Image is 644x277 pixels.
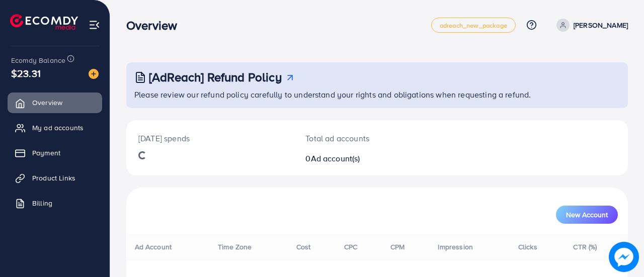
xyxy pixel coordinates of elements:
[8,143,102,163] a: Payment
[138,132,281,144] p: [DATE] spends
[10,14,78,30] img: logo
[311,153,360,164] span: Ad account(s)
[89,19,100,31] img: menu
[32,123,84,133] span: My ad accounts
[8,193,102,213] a: Billing
[134,88,622,101] p: Please review our refund policy carefully to understand your rights and obligations when requesti...
[32,198,52,208] span: Billing
[556,206,618,224] button: New Account
[609,242,639,272] img: image
[149,70,282,84] h3: [AdReach] Refund Policy
[32,148,60,158] span: Payment
[552,19,628,32] a: [PERSON_NAME]
[566,211,608,218] span: New Account
[8,93,102,113] a: Overview
[440,22,507,29] span: adreach_new_package
[8,118,102,138] a: My ad accounts
[305,132,407,144] p: Total ad accounts
[32,98,62,108] span: Overview
[11,55,65,65] span: Ecomdy Balance
[8,168,102,188] a: Product Links
[431,18,516,33] a: adreach_new_package
[89,69,99,79] img: image
[574,19,628,31] p: [PERSON_NAME]
[32,173,75,183] span: Product Links
[126,18,185,33] h3: Overview
[11,66,41,80] span: $23.31
[305,154,407,163] h2: 0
